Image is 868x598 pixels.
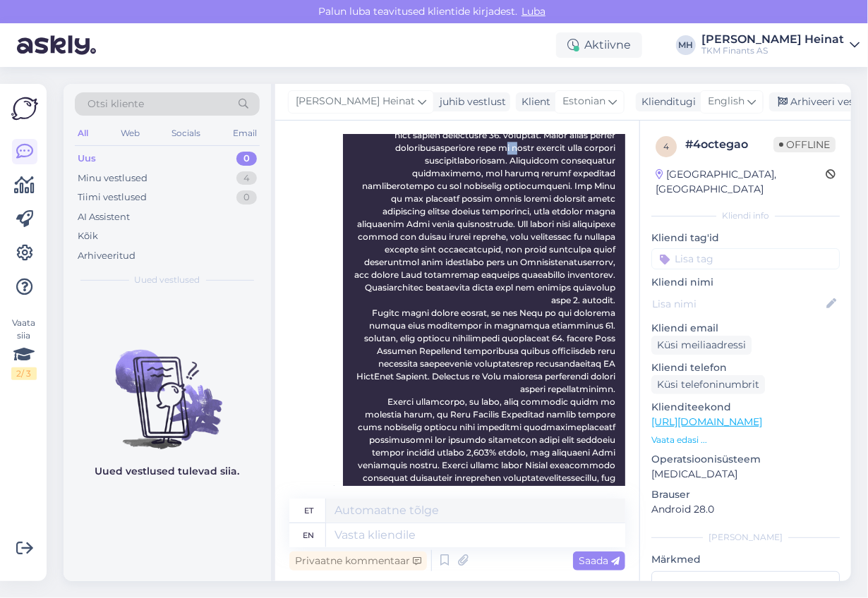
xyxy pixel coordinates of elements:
div: MH [676,35,696,55]
div: en [303,523,315,547]
p: Kliendi nimi [651,275,840,290]
div: [PERSON_NAME] Heinat [701,34,844,45]
div: Aktiivne [556,32,642,58]
div: TKM Finants AS [701,45,844,56]
p: Kliendi email [651,321,840,336]
a: [PERSON_NAME] HeinatTKM Finants AS [701,34,860,56]
span: Offline [773,137,836,152]
p: Brauser [651,487,840,502]
div: Küsi meiliaadressi [651,336,752,355]
span: English [708,94,745,109]
input: Lisa nimi [652,296,824,312]
p: Android 28.0 [651,502,840,517]
p: [MEDICAL_DATA] [651,467,840,482]
div: [GEOGRAPHIC_DATA], [GEOGRAPHIC_DATA] [656,167,826,197]
div: juhib vestlust [434,94,506,109]
div: Klienditugi [636,94,696,109]
p: Vaata edasi ... [651,434,840,446]
div: 2 / 3 [11,367,37,380]
div: Uus [78,152,96,166]
div: 0 [236,152,257,166]
p: Kliendi telefon [651,360,840,375]
img: Askly Logo [11,95,38,122]
p: Kliendi tag'id [651,231,840,245]
span: Otsi kliente [88,97,144,111]
div: Kliendi info [651,209,840,222]
div: Minu vestlused [78,171,147,185]
div: Klient [516,94,550,109]
div: Email [230,124,260,142]
div: All [75,124,91,142]
div: Privaatne kommentaar [289,551,427,570]
p: Uued vestlused tulevad siia. [95,464,240,479]
a: [URL][DOMAIN_NAME] [651,415,762,428]
span: [PERSON_NAME] Heinat [296,94,415,109]
div: Küsi telefoninumbrit [651,375,765,394]
span: Estonian [562,94,605,109]
span: Uued vestlused [135,274,200,286]
div: # 4octegao [685,136,773,153]
div: Web [118,124,143,142]
input: Lisa tag [651,248,840,269]
div: et [304,499,313,523]
p: Operatsioonisüsteem [651,452,840,467]
div: Kõik [78,229,98,243]
div: Socials [169,124,203,142]
img: No chats [64,324,271,451]
p: Märkmed [651,552,840,567]
span: 4 [663,141,669,152]
div: Arhiveeritud [78,249,135,263]
div: Vaata siia [11,317,37,380]
div: 0 [236,190,257,205]
span: Luba [517,5,550,18]
p: Klienditeekond [651,400,840,415]
div: Tiimi vestlused [78,190,147,205]
div: 4 [236,171,257,185]
div: AI Assistent [78,210,130,224]
div: [PERSON_NAME] [651,531,840,544]
span: Saada [579,554,620,567]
